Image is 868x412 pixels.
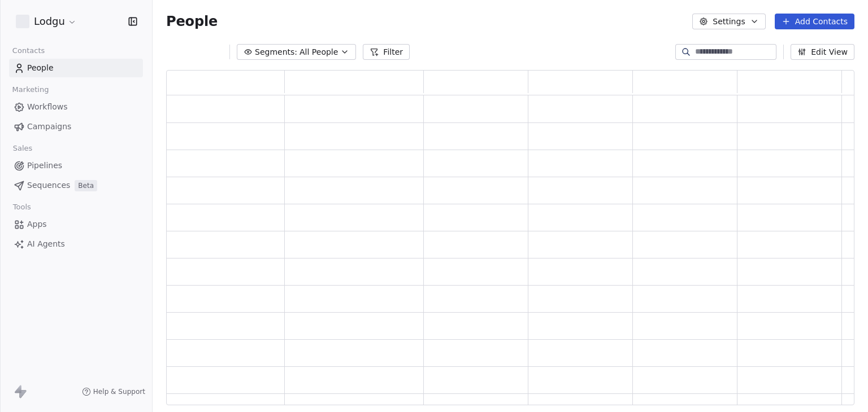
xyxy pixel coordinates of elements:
[791,44,854,60] button: Edit View
[34,14,65,29] span: Lodgu
[9,156,143,175] a: Pipelines
[27,238,65,250] span: AI Agents
[692,14,765,29] button: Settings
[363,44,410,60] button: Filter
[27,101,68,113] span: Workflows
[9,215,143,234] a: Apps
[93,387,145,396] span: Help & Support
[8,199,36,216] span: Tools
[166,13,218,30] span: People
[75,180,97,191] span: Beta
[14,12,79,31] button: Lodgu
[27,160,62,172] span: Pipelines
[255,46,297,58] span: Segments:
[9,117,143,136] a: Campaigns
[27,121,71,133] span: Campaigns
[300,46,338,58] span: All People
[82,387,145,396] a: Help & Support
[9,235,143,253] a: AI Agents
[9,98,143,116] a: Workflows
[9,59,143,77] a: People
[8,140,37,157] span: Sales
[9,176,143,195] a: SequencesBeta
[7,81,54,98] span: Marketing
[27,62,54,74] span: People
[27,179,70,191] span: Sequences
[7,42,50,59] span: Contacts
[27,218,47,230] span: Apps
[775,14,854,29] button: Add Contacts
